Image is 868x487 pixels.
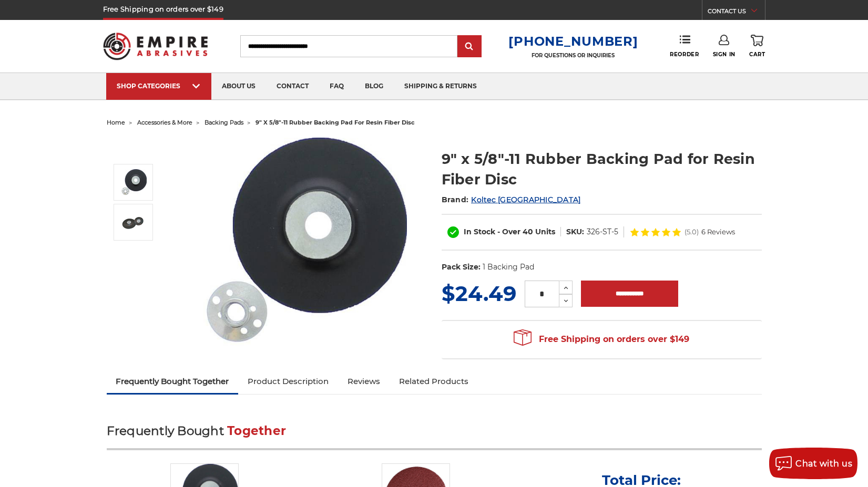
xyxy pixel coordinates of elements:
a: Cart [749,35,765,58]
span: Free Shipping on orders over $149 [514,329,689,350]
a: faq [319,73,354,100]
a: [PHONE_NUMBER] [508,34,638,49]
a: home [107,119,125,126]
span: Cart [749,51,765,58]
input: Submit [459,36,480,57]
dt: Pack Size: [442,262,481,273]
img: 9" Resin Fiber Rubber Backing Pad 5/8-11 nut [120,169,147,195]
span: Brand: [442,195,469,204]
a: shipping & returns [394,73,487,100]
span: 9" x 5/8"-11 rubber backing pad for resin fiber disc [256,119,415,126]
span: In Stock [464,227,495,236]
dd: 1 Backing Pad [483,262,534,273]
a: backing pads [205,119,243,126]
a: Related Products [390,370,478,393]
span: (5.0) [685,229,699,235]
a: Frequently Bought Together [107,370,239,393]
dd: 326-ST-5 [587,226,618,237]
a: about us [211,73,266,100]
dt: SKU: [566,226,584,237]
span: 6 Reviews [701,229,735,235]
span: 40 [523,227,533,236]
span: Together [227,423,286,438]
img: 9" Resin Fiber Rubber Backing Pad 5/8-11 nut [197,138,407,348]
img: 9" x 5/8"-11 Rubber Backing Pad for Resin Fiber Disc [120,209,147,235]
a: accessories & more [137,119,192,126]
a: Koltec [GEOGRAPHIC_DATA] [471,195,580,204]
a: contact [266,73,319,100]
span: Sign In [713,51,736,58]
a: blog [354,73,394,100]
a: Product Description [238,370,338,393]
img: Empire Abrasives [103,26,208,67]
span: $24.49 [442,281,516,306]
a: CONTACT US [708,5,765,20]
h1: 9" x 5/8"-11 Rubber Backing Pad for Resin Fiber Disc [442,149,762,190]
a: Reviews [338,370,390,393]
p: FOR QUESTIONS OR INQUIRIES [508,52,638,59]
span: - Over [497,227,520,236]
span: Chat with us [795,459,852,469]
span: Units [535,227,555,236]
a: Reorder [670,35,699,57]
span: Frequently Bought [107,423,224,438]
div: SHOP CATEGORIES [117,82,201,90]
span: Reorder [670,51,699,58]
button: Chat with us [769,448,857,479]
